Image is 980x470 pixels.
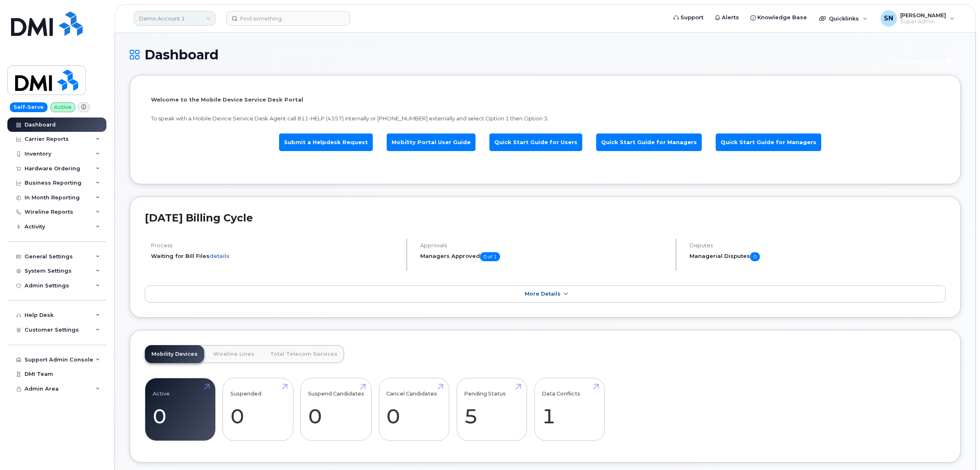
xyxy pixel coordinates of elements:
[750,252,760,261] span: 0
[230,382,286,436] a: Suspended 0
[308,382,364,436] a: Suspend Candidates 0
[387,133,475,151] a: Mobility Portal User Guide
[689,252,946,261] h5: Managerial Disputes
[264,345,344,363] a: Total Telecom Services
[130,47,883,62] h1: Dashboard
[716,133,821,151] a: Quick Start Guide for Managers
[151,96,939,104] p: Welcome to the Mobile Device Service Desk Portal
[542,382,597,436] a: Data Conflicts 1
[145,345,204,363] a: Mobility Devices
[145,212,946,224] h2: [DATE] Billing Cycle
[689,242,946,249] h4: Disputes
[279,133,373,151] a: Submit a Helpdesk Request
[151,115,939,122] p: To speak with a Mobile Device Service Desk Agent call 811-HELP (4357) internally or [PHONE_NUMBER...
[525,291,561,297] span: More Details
[151,242,399,249] h4: Process
[207,345,261,363] a: Wireline Lines
[386,382,442,436] a: Cancel Candidates 0
[480,252,500,261] span: 0 of 1
[420,252,669,261] h5: Managers Approved
[151,252,399,260] li: Waiting for Bill Files
[420,242,669,249] h4: Approvals
[153,382,208,436] a: Active 0
[489,133,582,151] a: Quick Start Guide for Users
[887,54,961,68] button: Customer Card
[596,133,702,151] a: Quick Start Guide for Managers
[210,253,230,259] a: details
[464,382,519,436] a: Pending Status 5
